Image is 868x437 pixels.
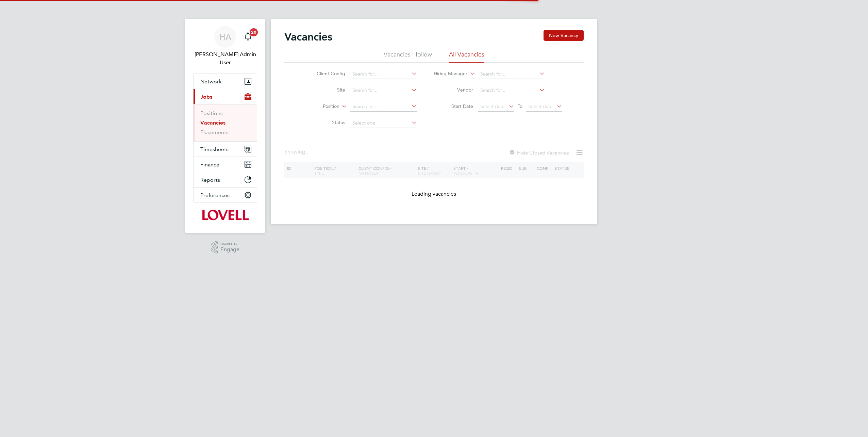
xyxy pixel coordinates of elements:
[434,103,473,109] label: Start Date
[200,177,220,183] span: Reports
[516,102,524,111] span: To
[194,142,257,157] button: Timesheets
[284,148,311,156] div: Showing
[220,247,239,253] span: Engage
[200,110,223,116] a: Positions
[305,148,310,155] span: ...
[350,118,417,128] input: Select one
[509,149,569,156] label: Hide Closed Vacancies
[428,70,467,77] label: Hiring Manager
[219,32,231,41] span: HA
[478,69,545,79] input: Search for...
[200,94,212,100] span: Jobs
[194,89,257,104] button: Jobs
[300,103,339,110] label: Position
[193,50,257,67] span: Hays Admin User
[200,129,229,135] a: Placements
[211,241,240,254] a: Powered byEngage
[194,157,257,172] button: Finance
[350,102,417,112] input: Search for...
[306,70,345,77] label: Client Config
[480,103,505,110] span: Select date
[194,104,257,141] div: Jobs
[194,74,257,89] button: Network
[200,119,226,126] a: Vacancies
[350,69,417,79] input: Search for...
[185,19,265,233] nav: Main navigation
[200,146,229,152] span: Timesheets
[434,87,473,93] label: Vendor
[194,172,257,187] button: Reports
[193,210,257,221] a: Go to home page
[544,30,584,41] button: New Vacancy
[384,50,432,63] li: Vacancies I follow
[194,188,257,203] button: Preferences
[449,50,484,63] li: All Vacancies
[200,78,222,85] span: Network
[200,161,219,168] span: Finance
[350,86,417,95] input: Search for...
[284,30,332,44] h2: Vacancies
[241,26,255,48] a: 20
[202,210,248,221] img: lovell-logo-retina.png
[200,192,230,198] span: Preferences
[478,86,545,95] input: Search for...
[306,87,345,93] label: Site
[306,119,345,126] label: Status
[250,28,258,36] span: 20
[193,26,257,67] a: HA[PERSON_NAME] Admin User
[528,103,553,110] span: Select date
[220,241,239,247] span: Powered by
